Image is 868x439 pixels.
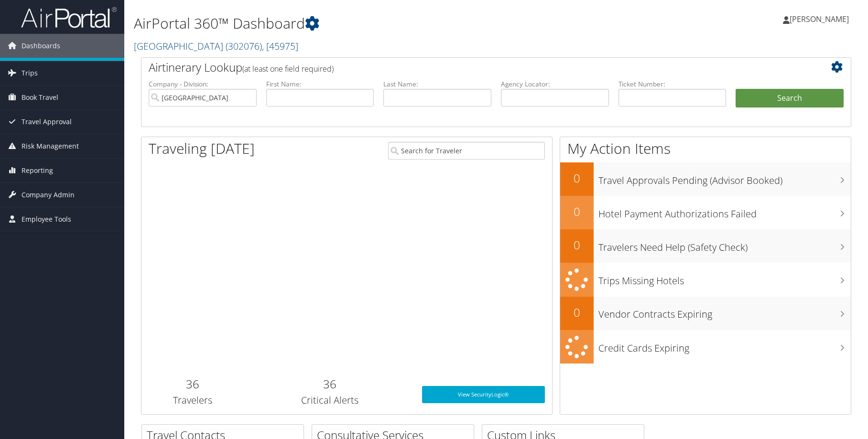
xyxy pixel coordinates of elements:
[251,376,408,392] h2: 36
[262,40,298,53] span: , [ 45975 ]
[598,269,851,288] h3: Trips Missing Hotels
[790,14,849,24] span: [PERSON_NAME]
[226,40,262,53] span: ( 302076 )
[149,139,255,159] h1: Traveling [DATE]
[598,203,851,221] h3: Hotel Payment Authorizations Failed
[560,297,851,330] a: 0Vendor Contracts Expiring
[422,386,544,403] a: View SecurityLogic®
[149,376,237,392] h2: 36
[22,61,38,85] span: Trips
[134,13,617,33] h1: AirPortal 360™ Dashboard
[388,142,545,160] input: Search for Traveler
[618,79,727,89] label: Ticket Number:
[598,169,851,187] h3: Travel Approvals Pending (Advisor Booked)
[560,263,851,297] a: Trips Missing Hotels
[560,139,851,159] h1: My Action Items
[598,303,851,321] h3: Vendor Contracts Expiring
[22,207,71,231] span: Employee Tools
[560,170,594,186] h2: 0
[242,64,334,74] span: (at least one field required)
[560,162,851,196] a: 0Travel Approvals Pending (Advisor Booked)
[22,86,58,109] span: Book Travel
[560,196,851,229] a: 0Hotel Payment Authorizations Failed
[560,330,851,364] a: Credit Cards Expiring
[560,237,594,253] h2: 0
[560,229,851,263] a: 0Travelers Need Help (Safety Check)
[560,203,594,220] h2: 0
[251,394,408,407] h3: Critical Alerts
[22,110,72,134] span: Travel Approval
[22,134,79,158] span: Risk Management
[501,79,609,89] label: Agency Locator:
[22,159,53,182] span: Reporting
[149,59,784,75] h2: Airtinerary Lookup
[560,304,594,321] h2: 0
[21,6,117,29] img: airportal-logo.png
[22,183,75,207] span: Company Admin
[134,40,298,53] a: [GEOGRAPHIC_DATA]
[783,5,858,33] a: [PERSON_NAME]
[598,236,851,254] h3: Travelers Need Help (Safety Check)
[22,34,60,58] span: Dashboards
[383,79,491,89] label: Last Name:
[598,337,851,355] h3: Credit Cards Expiring
[149,394,237,407] h3: Travelers
[736,89,844,108] button: Search
[266,79,374,89] label: First Name:
[149,79,257,89] label: Company - Division:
